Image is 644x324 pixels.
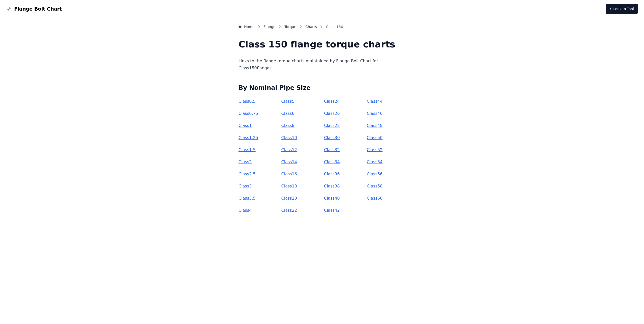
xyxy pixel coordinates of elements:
[281,184,297,188] a: Class18
[281,111,294,116] a: Class6
[284,24,296,29] a: Torque
[238,147,256,152] a: Class1.5
[238,84,406,92] h2: By Nominal Pipe Size
[324,196,340,201] a: Class40
[6,6,12,12] img: Flange Bolt Chart Logo
[324,172,340,176] a: Class36
[367,111,382,116] a: Class46
[324,99,340,104] a: Class24
[367,147,382,152] a: Class52
[367,159,382,164] a: Class54
[324,184,340,188] a: Class38
[238,99,256,104] a: Class0.5
[6,5,62,12] a: Flange Bolt Chart LogoFlange Bolt Chart
[281,147,297,152] a: Class12
[281,208,297,213] a: Class22
[238,24,254,29] a: Home
[367,135,382,140] a: Class50
[367,184,382,188] a: Class58
[324,123,340,128] a: Class28
[367,123,382,128] a: Class48
[324,111,340,116] a: Class26
[367,172,382,176] a: Class56
[324,147,340,152] a: Class32
[281,135,297,140] a: Class10
[324,208,340,213] a: Class42
[238,58,406,72] p: Links to the flange torque charts maintained by Flange Bolt Chart for Class 150 flanges.
[238,24,406,31] nav: Breadcrumb
[367,196,382,201] a: Class60
[326,24,343,29] span: Class 150
[281,159,297,164] a: Class14
[238,159,252,164] a: Class2
[281,123,294,128] a: Class8
[238,135,258,140] a: Class1.25
[238,196,256,201] a: Class3.5
[324,159,340,164] a: Class34
[606,4,638,14] a: ⚡ Lookup Tool
[281,196,297,201] a: Class20
[238,208,252,213] a: Class4
[367,99,382,104] a: Class44
[14,5,62,12] span: Flange Bolt Chart
[281,172,297,176] a: Class16
[305,24,317,29] a: Charts
[281,99,294,104] a: Class5
[238,123,252,128] a: Class1
[238,172,256,176] a: Class2.5
[324,135,340,140] a: Class30
[238,184,252,188] a: Class3
[238,111,258,116] a: Class0.75
[238,39,406,49] h1: Class 150 flange torque charts
[264,24,276,29] a: Flange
